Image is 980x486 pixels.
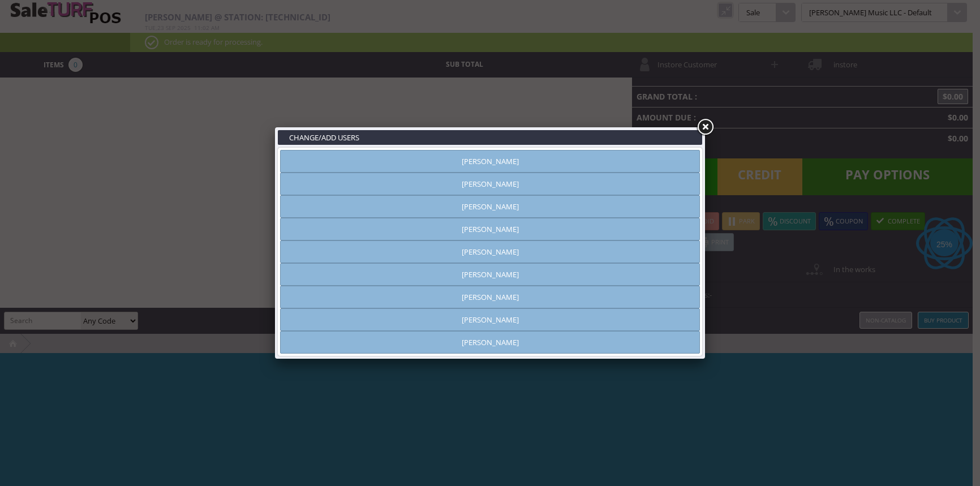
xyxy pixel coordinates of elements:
[280,331,700,354] a: [PERSON_NAME]
[280,150,700,173] a: [PERSON_NAME]
[280,173,700,195] a: [PERSON_NAME]
[278,130,702,145] h3: CHANGE/ADD USERS
[280,195,700,218] a: [PERSON_NAME]
[280,308,700,331] a: [PERSON_NAME]
[695,117,715,137] a: Close
[280,218,700,240] a: [PERSON_NAME]
[280,286,700,308] a: [PERSON_NAME]
[280,240,700,263] a: [PERSON_NAME]
[280,263,700,286] a: [PERSON_NAME]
